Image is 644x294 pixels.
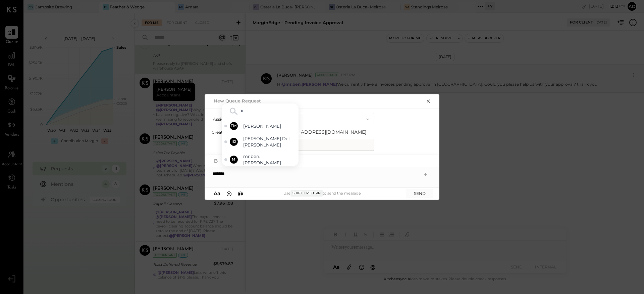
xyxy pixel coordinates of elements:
span: TM [231,123,237,129]
div: Select Tasmir Malek - Offline [222,119,299,133]
button: @ [236,190,245,197]
div: Select mr.ben.kaplan - Offline [222,151,299,168]
button: Aa [212,190,222,197]
span: Shift + Return [290,190,323,196]
button: Bold [212,156,220,165]
span: mr.ben.[PERSON_NAME] [243,153,296,166]
div: Use to send the message [245,190,399,196]
span: [PERSON_NAME] [243,123,296,129]
button: SEND [406,189,433,198]
span: a [217,190,220,197]
span: [PERSON_NAME][EMAIL_ADDRESS][DOMAIN_NAME] [242,129,376,135]
button: Customer [240,113,374,125]
label: Title [212,142,232,148]
label: Assign to [212,117,232,122]
span: ID [231,139,236,144]
label: Created by [212,130,234,135]
span: @ [238,190,243,197]
div: Select Iris Del Rocio Albarrán Millán - Offline [222,133,299,151]
span: M [232,157,236,162]
h2: New Queue Request [214,98,261,103]
span: [PERSON_NAME] Del [PERSON_NAME] [243,135,296,148]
